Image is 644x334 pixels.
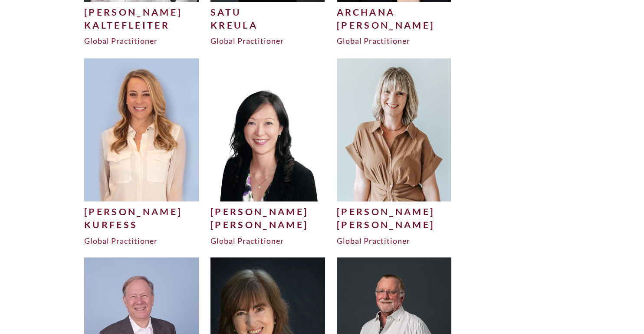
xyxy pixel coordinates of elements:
img: 2-500x625.png [210,58,325,201]
div: [PERSON_NAME] [337,205,451,218]
img: ED6AB07C-4380-4E7E-954A-2017C3F21827-500x625.jpg [84,58,199,201]
div: Kurfess [84,218,199,231]
div: Global Practitioner [210,235,325,246]
div: Kaltefleiter [84,19,199,32]
div: Global Practitioner [337,235,451,246]
div: Archana [337,6,451,19]
div: [PERSON_NAME] [210,205,325,218]
div: Global Practitioner [84,235,199,246]
div: Kreula [210,19,325,32]
a: [PERSON_NAME]KurfessGlobal Practitioner [84,58,199,246]
div: [PERSON_NAME] [84,205,199,218]
div: [PERSON_NAME] [337,19,451,32]
div: Global Practitioner [337,36,451,46]
a: [PERSON_NAME][PERSON_NAME]Global Practitioner [210,58,325,246]
div: Satu [210,6,325,19]
a: [PERSON_NAME][PERSON_NAME]Global Practitioner [337,58,451,246]
div: [PERSON_NAME] [337,218,451,231]
img: Collabic_191_edited-4-500x625.jpg [337,58,451,201]
div: [PERSON_NAME] [210,218,325,231]
div: Global Practitioner [210,36,325,46]
div: [PERSON_NAME] [84,6,199,19]
div: Global Practitioner [84,36,199,46]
